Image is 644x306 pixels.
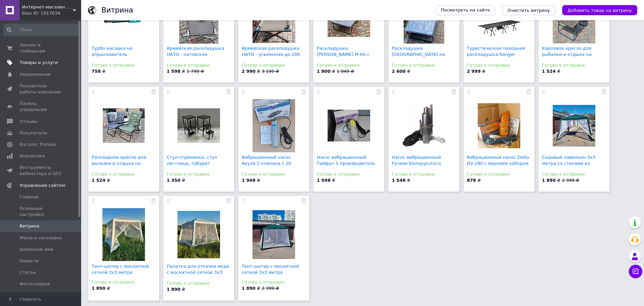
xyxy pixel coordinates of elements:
span: Уведомления [20,71,50,78]
img: Садовый павильон 3х3 метра со стенами из москитной сетки тент из полипропилена [553,105,595,147]
b: 1 890 [542,178,556,183]
img: Тент-шатер с москитной сеткой 3х3 метра [102,208,145,261]
img: Насос вибрационный Тайфун 2 производитель Bosna-LG 2 клапана с нижним забором воды [328,110,370,141]
b: 1 524 [92,178,105,183]
span: Основные настройки [20,205,63,218]
b: 1 598 [317,178,331,183]
b: 758 [92,69,101,74]
div: Готово к отправке [242,279,306,285]
span: Товары и услуги [20,60,58,66]
b: 1 598 [167,69,181,74]
div: Готово к отправке [467,171,531,177]
img: Палатка для откачки меда с москитной сеткой 3х3 метра для пасеки [177,211,220,258]
a: Убрать с витрины [301,89,306,94]
div: Готово к отправке [542,171,606,177]
a: Раскладушка [PERSON_NAME] М-60 с матрасом 60 мм [317,46,369,63]
div: ₴ [92,177,156,183]
span: 1 798 ₴ [187,69,204,74]
img: Вибрационный насос Акула 2 клапана с 20 метровым кабелем с нижним забором воды [253,99,295,152]
a: Палатка для откачки меда с москитной сеткой 3х3 ме... [167,264,229,281]
b: 1 350 [167,178,181,183]
div: Готово к отправке [467,62,531,68]
b: 1 890 [92,286,105,291]
div: ₴ [92,285,156,291]
a: Карповое кресло для рыбалки и отдыха на природе Тр... [542,46,592,63]
div: Готово к отправке [167,280,231,286]
b: 1 948 [242,178,256,183]
div: ₴ [392,177,456,183]
b: 2 990 [242,69,256,74]
a: Убрать с витрины [151,198,156,203]
b: 1 890 [167,287,181,292]
span: Очистить витрину [507,8,550,13]
a: Турбо насадка на опрыскиватель аккумуляторный Grun... [92,46,147,63]
a: Убрать с витрины [526,89,531,94]
b: 1 524 [542,69,556,74]
div: Готово к отправке [92,171,156,177]
span: Доменное имя [20,246,53,253]
b: 2 600 [392,69,406,74]
div: Готово к отправке [317,171,381,177]
span: 1 849 ₴ [337,69,354,74]
a: Тент-шатер с москитной сеткой 3х3 метра [242,264,299,275]
span: Витрина [20,223,39,229]
div: Готово к отправке [542,62,606,68]
span: ₴ [167,69,187,74]
div: ₴ [317,177,381,183]
div: Готово к отправке [167,171,231,177]
img: Раскладное кресло для вылазки и отдыха на природе Тролинг Люкс [103,108,145,143]
span: 2 399 ₴ [562,178,579,183]
a: Садовый павильон 3х3 метра со стенами из москитной... [542,155,595,172]
span: 2 399 ₴ [262,286,279,291]
b: 2 999 [467,69,481,74]
h1: Витрина [101,6,133,14]
img: Вибрационный насос Delta DV-280 с верхним забором воды [478,103,520,148]
b: 1 800 [317,69,331,74]
div: Готово к отправке [92,62,156,68]
div: ₴ [467,177,531,183]
a: Вибрационный насос Delta DV-280 с верхним забором ... [467,155,529,172]
a: Туристическая походная раскладушка Ranger Compact ... [467,46,525,63]
button: Добавить товар на витрину [562,5,637,15]
div: Готово к отправке [392,171,456,177]
a: Вибрационный насос Акула 2 клапана с 20 метровым к... [242,155,291,172]
a: Убрать с витрины [151,89,156,94]
img: Стул-стремянка, стул лестница, табурет стремянка [177,108,220,143]
a: Армейская раскладушка НАТО - натовская раскладушка... [167,46,224,63]
span: Отзывы [20,118,38,125]
a: Убрать с витрины [226,198,231,203]
a: Убрать с витрины [451,89,456,94]
span: 3 190 ₴ [262,69,279,74]
a: Убрать с витрины [601,89,606,94]
img: Тент-шатер с москитной сеткой 3х3 метра [253,210,295,259]
span: Каталог ProSale [20,141,56,148]
span: Панель управления [20,101,63,113]
a: Армейская раскладушка НАТО - усиленная до 200 кг н... [242,46,300,63]
span: ₴ [242,286,262,291]
span: Статьи [20,269,36,276]
a: Убрать с витрины [226,89,231,94]
a: Убрать с витрины [301,198,306,203]
a: Насос вибрационный Тайфун 2 производитель Bosna-LG... [317,155,375,172]
div: Ваш ID: 1917634 [22,10,81,16]
span: Новости [20,258,39,264]
a: Стул-стремянка, стул лестница, табурет стремянка [167,155,217,172]
span: Интернет-магазин электро-бытовых товаров "Восторг" [22,4,73,10]
div: ₴ [167,177,231,183]
span: Заказы и сообщения [20,42,63,54]
span: Покупатели [20,130,47,136]
span: ₴ [317,69,337,74]
button: Очистить витрину [502,5,555,15]
div: ₴ [542,68,606,74]
div: Готово к отправке [317,62,381,68]
span: Главная [20,194,39,200]
b: 878 [467,178,476,183]
span: Аналитика [20,153,45,159]
b: 1 890 [242,286,256,291]
div: ₴ [167,286,231,292]
div: Готово к отправке [242,62,306,68]
div: Готово к отправке [92,279,156,285]
a: Насос вибрационный Ручеек Белорусского производств... [392,155,441,172]
span: Управление сайтом [20,182,65,189]
span: Показатели работы компании [20,83,63,95]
